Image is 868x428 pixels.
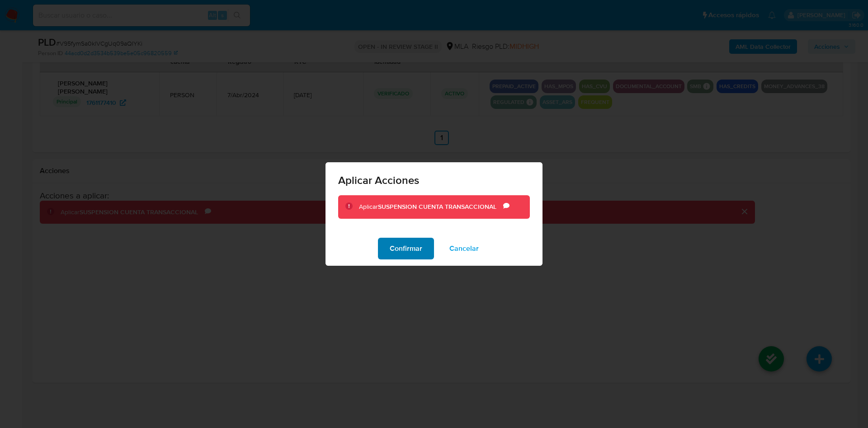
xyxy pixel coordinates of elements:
[338,175,530,186] span: Aplicar Acciones
[359,202,503,212] div: Aplicar
[449,239,479,259] span: Cancelar
[378,238,434,259] button: Confirmar
[390,239,422,259] span: Confirmar
[378,202,496,211] b: SUSPENSION CUENTA TRANSACCIONAL
[438,238,491,259] button: Cancelar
